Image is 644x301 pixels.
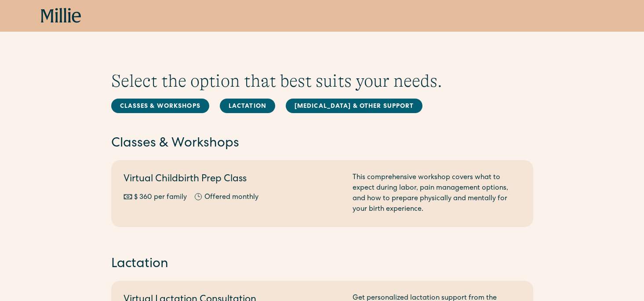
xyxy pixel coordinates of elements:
a: Classes & Workshops [111,99,209,113]
div: $ 360 per family [134,192,187,203]
h2: Classes & Workshops [111,135,533,153]
h2: Lactation [111,255,533,274]
a: Lactation [220,99,275,113]
a: [MEDICAL_DATA] & Other Support [286,99,423,113]
h2: Virtual Childbirth Prep Class [124,173,342,187]
div: Offered monthly [204,192,258,203]
a: Virtual Childbirth Prep Class$ 360 per familyOffered monthlyThis comprehensive workshop covers wh... [111,160,533,227]
div: This comprehensive workshop covers what to expect during labor, pain management options, and how ... [353,173,521,215]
